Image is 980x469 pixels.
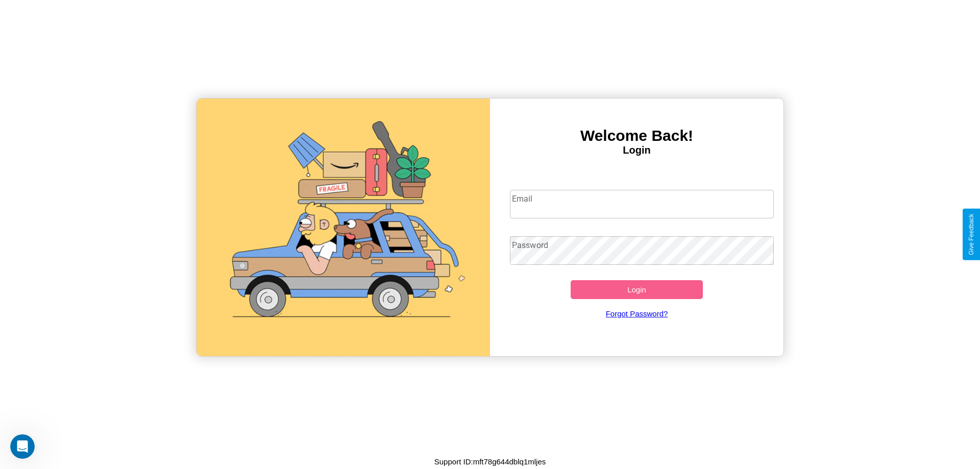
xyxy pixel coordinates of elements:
a: Forgot Password? [505,299,769,328]
button: Login [571,280,703,299]
div: Give Feedback [968,214,975,255]
h3: Welcome Back! [490,127,783,144]
h4: Login [490,144,783,156]
p: Support ID: mft78g644dblq1mljes [434,455,546,468]
iframe: Intercom live chat [10,434,35,459]
img: gif [197,98,490,356]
